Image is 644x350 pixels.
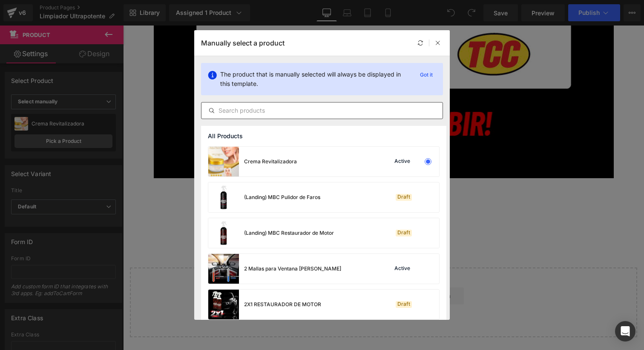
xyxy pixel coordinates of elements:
[201,39,285,47] p: Manually select a product
[208,254,239,284] img: product-img
[244,158,297,165] div: Crema Revitalizadora
[244,193,320,201] div: (Landing) MBC Pulidor de Faros
[208,182,239,212] img: product-img
[396,194,412,201] div: Draft
[244,301,321,308] div: 2X1 RESTAURADOR DE MOTOR
[208,147,239,176] img: product-img
[615,321,635,341] div: Open Intercom Messenger
[208,218,239,248] img: product-img
[20,286,500,292] p: or Drag & Drop elements from left sidebar
[220,70,410,88] p: The product that is manually selected will always be displayed in this template.
[244,265,341,273] div: 2 Mallas para Ventana [PERSON_NAME]
[201,126,446,146] div: All Products
[393,158,412,165] div: Active
[393,265,412,272] div: Active
[396,230,412,236] div: Draft
[208,290,239,319] img: product-img
[181,262,257,279] a: Explore Blocks
[417,70,436,80] p: Got it
[264,262,341,279] a: Add Single Section
[201,105,443,116] input: Search products
[244,229,334,237] div: (Landing) MBC Restaurador de Motor
[396,301,412,308] div: Draft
